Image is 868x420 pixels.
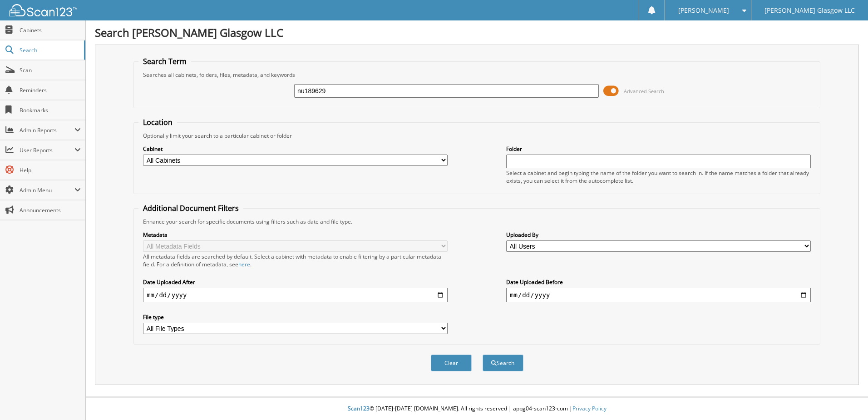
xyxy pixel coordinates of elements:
[95,25,859,40] h1: Search [PERSON_NAME] Glasgow LLC
[138,71,815,79] div: Searches all cabinets, folders, files, metadata, and keywords
[431,355,472,371] button: Clear
[143,313,448,321] label: File type
[348,405,370,412] span: Scan123
[764,8,855,13] span: [PERSON_NAME] Glasgow LLC
[238,260,250,268] a: here
[624,88,664,95] span: Advanced Search
[823,376,868,420] iframe: Chat Widget
[20,86,81,94] span: Reminders
[9,4,77,16] img: scan123-logo-white.svg
[138,56,191,66] legend: Search Term
[20,166,81,174] span: Help
[20,146,74,154] span: User Reports
[506,278,811,286] label: Date Uploaded Before
[143,288,448,302] input: start
[506,231,811,239] label: Uploaded By
[86,398,868,420] div: © [DATE]-[DATE] [DOMAIN_NAME]. All rights reserved | appg04-scan123-com |
[143,278,448,286] label: Date Uploaded After
[20,206,81,214] span: Announcements
[483,355,523,371] button: Search
[138,203,243,213] legend: Additional Document Filters
[506,145,811,153] label: Folder
[20,126,74,134] span: Admin Reports
[20,106,81,114] span: Bookmarks
[143,145,448,153] label: Cabinet
[572,405,607,412] a: Privacy Policy
[20,26,81,34] span: Cabinets
[138,117,177,127] legend: Location
[678,8,729,13] span: [PERSON_NAME]
[506,288,811,302] input: end
[143,253,448,268] div: All metadata fields are searched by default. Select a cabinet with metadata to enable filtering b...
[143,231,448,239] label: Metadata
[138,132,815,140] div: Optionally limit your search to a particular cabinet or folder
[506,169,811,185] div: Select a cabinet and begin typing the name of the folder you want to search in. If the name match...
[20,186,74,194] span: Admin Menu
[20,46,79,54] span: Search
[20,66,81,74] span: Scan
[138,218,815,225] div: Enhance your search for specific documents using filters such as date and file type.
